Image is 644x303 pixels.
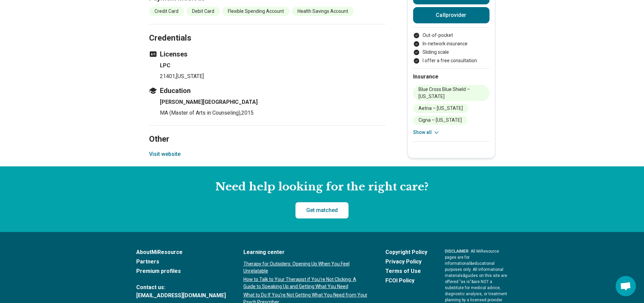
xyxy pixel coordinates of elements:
[413,32,490,64] ul: Payment options
[413,57,490,64] li: I offer a free consultation
[149,49,386,59] h3: Licenses
[160,62,386,70] h4: LPC
[149,86,386,95] h3: Education
[243,276,368,290] a: How to Talk to Your Therapist if You’re Not Clicking: A Guide to Speaking Up and Getting What You...
[160,72,386,80] p: 21401
[136,267,226,275] a: Premium profiles
[385,248,427,256] a: Copyright Policy
[292,7,354,16] li: Health Savings Account
[222,7,289,16] li: Flexible Spending Account
[136,283,226,292] span: Contact us:
[136,292,226,300] a: [EMAIL_ADDRESS][DOMAIN_NAME]
[149,7,184,16] li: Credit Card
[413,32,490,39] li: Out-of-pocket
[149,16,386,44] h2: Credentials
[160,109,386,117] p: MA (Master of Arts in Counseling) , 2015
[243,248,368,256] a: Learning center
[445,249,469,254] span: DISCLAIMER
[385,277,427,285] a: FCOI Policy
[243,260,368,275] a: Therapy for Outsiders: Opening Up When You Feel Unrelatable
[5,180,639,194] h2: Need help looking for the right care?
[136,248,226,256] a: AboutMiResource
[149,150,181,158] button: Visit website
[413,129,440,136] button: Show all
[149,117,386,145] h2: Other
[136,258,226,266] a: Partners
[413,116,467,125] li: Cigna – [US_STATE]
[616,276,636,296] div: Open chat
[385,267,427,275] a: Terms of Use
[160,98,386,106] h4: [PERSON_NAME][GEOGRAPHIC_DATA]
[413,40,490,47] li: In-network insurance
[413,49,490,56] li: Sliding scale
[295,202,349,218] a: Get matched
[175,73,204,79] span: , [US_STATE]
[413,73,490,81] h2: Insurance
[187,7,220,16] li: Debit Card
[413,104,468,113] li: Aetna – [US_STATE]
[385,258,427,266] a: Privacy Policy
[413,7,490,23] button: Callprovider
[413,85,490,101] li: Blue Cross Blue Shield – [US_STATE]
